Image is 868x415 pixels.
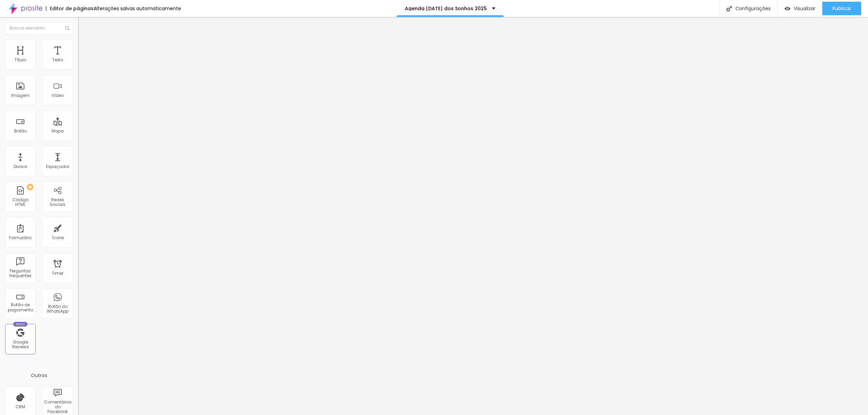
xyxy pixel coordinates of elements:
div: Espaçador [46,164,69,169]
div: Formulário [9,235,32,240]
div: Redes Sociais [44,198,71,207]
input: Buscar elemento [5,22,73,34]
div: Novo [13,322,28,327]
div: Código HTML [7,198,34,207]
div: Texto [52,58,63,62]
div: Botão de pagamento [7,303,34,312]
div: Alterações salvas automaticamente [94,6,181,11]
div: Timer [52,271,63,276]
img: Icone [65,26,69,30]
div: Título [15,58,26,62]
div: Mapa [52,129,64,133]
img: view-1.svg [785,6,790,12]
span: Publicar [832,6,851,11]
div: Editor de páginas [46,6,94,11]
button: Publicar [822,2,861,15]
img: Icone [726,6,732,12]
div: Google Reviews [7,340,34,350]
div: Botão do WhatsApp [44,304,71,314]
div: Comentários do Facebook [44,400,71,414]
div: Vídeo [52,93,64,98]
div: Perguntas frequentes [7,269,34,278]
p: Agenda [DATE] dos Sonhos 2025 [405,6,487,11]
div: CRM [16,404,25,409]
div: Imagem [11,93,29,98]
button: Visualizar [778,2,822,15]
div: Divisor [14,164,27,169]
div: Botão [14,129,27,133]
div: Ícone [52,235,64,240]
span: Visualizar [794,6,815,11]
